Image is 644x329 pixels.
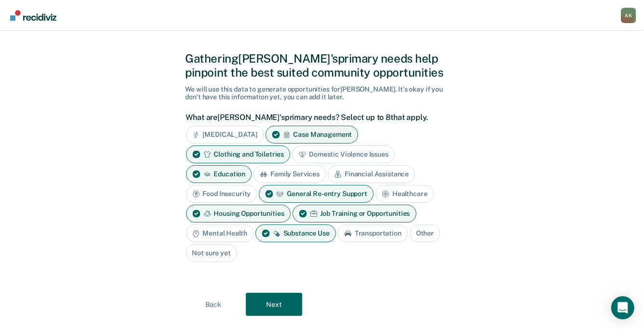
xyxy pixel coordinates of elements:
[246,293,302,316] button: Next
[621,8,636,23] div: A K
[186,165,252,183] div: Education
[186,205,291,223] div: Housing Opportunities
[10,10,56,21] img: Recidiviz
[186,85,459,102] div: We will use this data to generate opportunities for [PERSON_NAME] . It's okay if you don't have t...
[611,296,634,319] div: Open Intercom Messenger
[259,185,374,203] div: General Re-entry Support
[376,185,434,203] div: Healthcare
[186,145,291,163] div: Clothing and Toiletries
[186,185,257,203] div: Food Insecurity
[621,8,636,23] button: Profile dropdown button
[292,145,395,163] div: Domestic Violence Issues
[186,224,254,242] div: Mental Health
[293,205,416,223] div: Job Training or Opportunities
[338,224,408,242] div: Transportation
[186,126,264,144] div: [MEDICAL_DATA]
[186,113,454,122] label: What are [PERSON_NAME]'s primary needs? Select up to 8 that apply.
[186,244,237,262] div: Not sure yet
[254,165,326,183] div: Family Services
[186,52,459,79] div: Gathering [PERSON_NAME]'s primary needs help pinpoint the best suited community opportunities
[266,126,359,144] div: Case Management
[328,165,415,183] div: Financial Assistance
[410,224,440,242] div: Other
[186,293,242,316] button: Back
[255,224,336,242] div: Substance Use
